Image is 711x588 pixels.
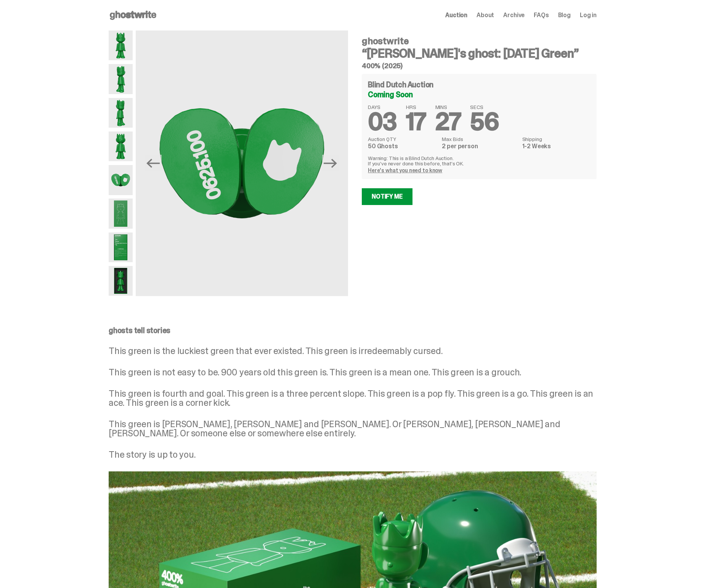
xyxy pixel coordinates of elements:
img: Schrodinger_Green_Hero_1.png [109,30,133,60]
dd: 1-2 Weeks [522,143,591,149]
img: Schrodinger_Green_Hero_3.png [109,98,133,128]
div: Coming Soon [368,91,591,98]
a: Blog [558,12,571,18]
span: DAYS [368,104,397,110]
dt: Max Bids [442,136,517,142]
dd: 2 per person [442,143,517,149]
p: This green is the luckiest green that ever existed. This green is irredeemably cursed. [109,346,597,356]
img: Schrodinger_Green_Hero_9.png [109,199,133,228]
a: Auction [445,12,467,18]
h4: ghostwrite [362,37,597,46]
p: This green is fourth and goal. This green is a three percent slope. This green is a pop fly. This... [109,389,597,407]
img: Schrodinger_Green_Hero_6.png [109,131,133,161]
span: 17 [406,106,426,138]
img: Schrodinger_Green_Hero_2.png [109,64,133,94]
p: The story is up to you. [109,450,597,459]
a: About [477,12,494,18]
a: FAQs [534,12,549,18]
p: This green is [PERSON_NAME], [PERSON_NAME] and [PERSON_NAME]. Or [PERSON_NAME], [PERSON_NAME] and... [109,420,597,438]
span: 56 [470,106,499,138]
button: Previous [145,155,162,171]
a: Archive [503,12,525,18]
h3: “[PERSON_NAME]'s ghost: [DATE] Green” [362,47,597,59]
button: Next [322,155,339,171]
a: Log in [580,12,597,18]
img: Schrodinger_Green_Hero_13.png [109,266,133,296]
span: SECS [470,104,499,110]
dt: Shipping [522,136,591,142]
h4: Blind Dutch Auction [368,81,433,88]
img: Schrodinger_Green_Hero_12.png [109,232,133,262]
img: Schrodinger_Green_Hero_7.png [136,30,348,296]
span: 03 [368,106,397,138]
img: Schrodinger_Green_Hero_7.png [109,165,133,195]
span: 27 [435,106,461,138]
a: Notify Me [362,188,412,205]
span: MINS [435,104,461,110]
h5: 400% (2025) [362,62,597,69]
dd: 50 Ghosts [368,143,437,149]
p: Warning: This is a Blind Dutch Auction. If you’ve never done this before, that’s OK. [368,155,591,166]
span: HRS [406,104,426,110]
p: This green is not easy to be. 900 years old this green is. This green is a mean one. This green i... [109,368,597,377]
a: Here's what you need to know [368,167,442,174]
dt: Auction QTY [368,136,437,142]
p: ghosts tell stories [109,327,597,334]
